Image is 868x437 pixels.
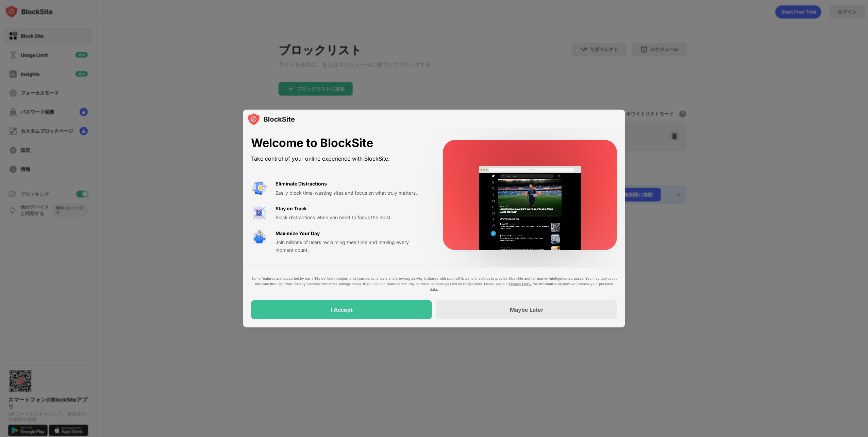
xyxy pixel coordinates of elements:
a: Privacy Policy [509,282,532,286]
div: Stay on Track [276,205,307,212]
img: value-focus.svg [251,205,267,221]
img: logo-blocksite.svg [247,112,295,126]
div: Eliminate Distractions [276,180,327,188]
div: Easily block time-wasting sites and focus on what truly matters. [276,189,427,197]
iframe: [Googleでログイン]ダイアログ [728,7,861,100]
div: Join millions of users reclaiming their time and making every moment count. [276,239,427,254]
div: Maybe Later [510,306,544,313]
img: value-avoid-distractions.svg [251,180,267,196]
div: Take control of your online experience with BlockSite. [251,154,427,164]
div: Some features are supported by our affiliates’ technologies, and your personal data and browsing ... [251,276,617,292]
div: Block distractions when you need to focus the most. [276,214,427,221]
img: value-safe-time.svg [251,230,267,246]
div: Maximize Your Day [276,230,320,237]
div: I Accept [331,306,353,313]
div: Welcome to BlockSite [251,136,427,150]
